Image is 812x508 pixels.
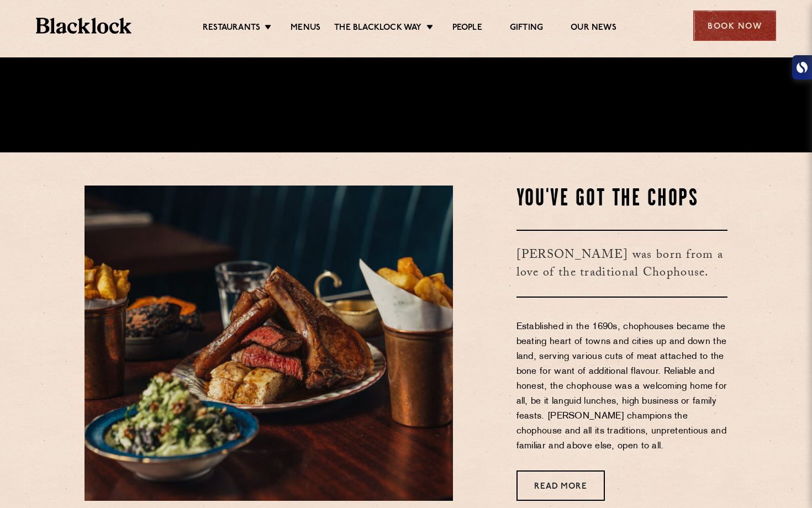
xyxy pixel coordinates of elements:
[510,23,543,35] a: Gifting
[516,320,728,454] p: Established in the 1690s, chophouses became the beating heart of towns and cities up and down the...
[36,18,131,34] img: BL_Textured_Logo-footer-cropped.svg
[516,470,605,501] a: Read More
[516,230,728,298] h3: [PERSON_NAME] was born from a love of the traditional Chophouse.
[291,23,320,35] a: Menus
[571,23,616,35] a: Our News
[452,23,482,35] a: People
[693,10,776,41] div: Book Now
[203,23,260,35] a: Restaurants
[516,186,728,213] h2: You've Got The Chops
[334,23,421,35] a: The Blacklock Way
